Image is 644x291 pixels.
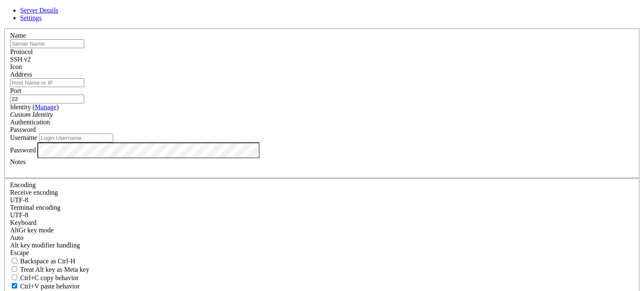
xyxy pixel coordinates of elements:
[20,266,89,273] span: Treat Alt key as Meta key
[10,111,634,118] div: Custom Identity
[10,196,29,203] span: UTF-8
[10,181,36,188] label: Encoding
[10,126,634,134] div: Password
[10,134,37,141] label: Username
[12,258,17,263] input: Backspace as Ctrl-H
[39,134,113,142] input: Login Username
[10,87,21,94] label: Port
[10,234,23,241] span: Auto
[12,266,17,272] input: Treat Alt key as Meta key
[10,118,50,126] label: Authentication
[20,7,58,14] a: Server Details
[10,48,33,55] label: Protocol
[10,32,26,39] label: Name
[10,158,26,165] label: Notes
[10,63,22,70] label: Icon
[10,227,54,234] label: Set the expected encoding for data received from the host. If the encodings do not match, visual ...
[12,283,17,288] input: Ctrl+V paste behavior
[10,126,36,133] span: Password
[35,103,57,111] a: Manage
[10,242,80,249] label: Controls how the Alt key is handled. Escape: Send an ESC prefix. 8-Bit: Add 128 to the typed char...
[10,56,31,63] span: SSH v2
[10,266,89,273] label: Whether the Alt key acts as a Meta key or as a distinct Alt key.
[10,103,59,111] label: Identity
[10,211,634,219] div: UTF-8
[20,274,79,281] span: Ctrl+C copy behavior
[10,78,84,87] input: Host Name or IP
[10,211,29,219] span: UTF-8
[20,14,42,21] a: Settings
[10,234,634,242] div: Auto
[10,111,53,118] i: Custom Identity
[20,283,80,290] span: Ctrl+V paste behavior
[10,219,36,226] label: Keyboard
[10,146,36,153] label: Password
[10,283,80,290] label: Ctrl+V pastes if true, sends ^V to host if false. Ctrl+Shift+V sends ^V to host if true, pastes i...
[33,103,59,111] span: ( )
[10,189,58,196] label: Set the expected encoding for data received from the host. If the encodings do not match, visual ...
[10,204,60,211] label: The default terminal encoding. ISO-2022 enables character map translations (like graphics maps). ...
[10,39,84,48] input: Server Name
[10,71,32,78] label: Address
[10,196,634,204] div: UTF-8
[10,258,75,265] label: If true, the backspace should send BS ('\x08', aka ^H). Otherwise the backspace key should send '...
[10,249,29,256] span: Escape
[20,258,75,265] span: Backspace as Ctrl-H
[10,56,634,63] div: SSH v2
[12,275,17,280] input: Ctrl+C copy behavior
[10,95,84,103] input: Port Number
[10,249,634,257] div: Escape
[10,274,79,281] label: Ctrl-C copies if true, send ^C to host if false. Ctrl-Shift-C sends ^C to host if true, copies if...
